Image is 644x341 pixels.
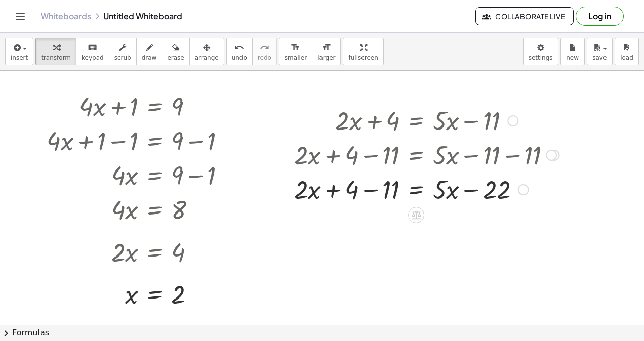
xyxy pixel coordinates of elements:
[312,38,341,65] button: format_sizelarger
[195,54,219,61] span: arrange
[189,38,224,65] button: arrange
[114,54,131,61] span: scrub
[12,8,28,24] button: Toggle navigation
[529,54,553,61] span: settings
[226,38,253,65] button: undoundo
[279,38,312,65] button: format_sizesmaller
[35,38,76,65] button: transform
[475,7,574,25] button: Collaborate Live
[167,54,184,61] span: erase
[76,38,109,65] button: keyboardkeypad
[258,54,271,61] span: redo
[321,41,331,54] i: format_size
[109,38,137,65] button: scrub
[560,38,585,65] button: new
[162,38,189,65] button: erase
[523,38,558,65] button: settings
[291,41,300,54] i: format_size
[317,54,335,61] span: larger
[234,41,244,54] i: undo
[136,38,163,65] button: draw
[232,54,247,61] span: undo
[142,54,157,61] span: draw
[260,41,269,54] i: redo
[343,38,383,65] button: fullscreen
[615,38,639,65] button: load
[41,11,91,21] a: Whiteboards
[408,207,424,223] div: Apply the same math to both sides of the equation
[576,7,624,26] button: Log in
[285,54,307,61] span: smaller
[592,54,607,61] span: save
[348,54,378,61] span: fullscreen
[41,54,71,61] span: transform
[587,38,613,65] button: save
[566,54,579,61] span: new
[88,41,97,54] i: keyboard
[82,54,104,61] span: keypad
[252,38,277,65] button: redoredo
[484,12,565,21] span: Collaborate Live
[11,54,28,61] span: insert
[620,54,633,61] span: load
[5,38,33,65] button: insert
